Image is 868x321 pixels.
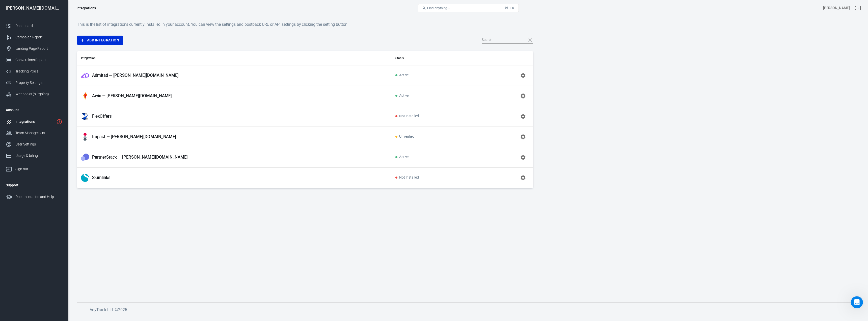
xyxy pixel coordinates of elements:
[482,37,522,43] input: Search...
[81,174,89,182] img: Skimlinks
[92,134,176,139] p: Impact — [PERSON_NAME][DOMAIN_NAME]
[2,20,66,32] a: Dashboard
[2,6,66,10] div: [PERSON_NAME][DOMAIN_NAME]
[2,54,66,66] a: Conversions Report
[427,6,450,10] span: Find anything...
[15,130,62,136] div: Team Management
[2,43,66,54] a: Landing Page Report
[15,91,62,97] div: Webhooks (outgoing)
[92,93,172,98] p: Awin — [PERSON_NAME][DOMAIN_NAME]
[77,36,123,45] a: Add Integration
[2,179,66,191] li: Support
[15,166,62,172] div: Sign out
[81,112,89,120] img: FlexOffers
[81,92,89,100] img: Awin — buyersreviews.com
[418,4,519,12] button: Find anything...⌘ + K
[92,73,179,78] p: Admitad — [PERSON_NAME][DOMAIN_NAME]
[77,51,391,65] th: Integration
[2,116,66,127] a: Integrations
[15,119,54,124] div: Integrations
[852,2,864,14] a: Sign out
[395,176,419,180] span: Not Installed
[15,46,62,51] div: Landing Page Report
[2,161,66,175] a: Sign out
[2,139,66,150] a: User Settings
[15,23,62,29] div: Dashboard
[90,307,468,313] h6: AnyTrack Ltd. © 2025
[2,127,66,139] a: Team Management
[395,114,419,118] span: Not Installed
[851,296,863,308] iframe: Intercom live chat
[2,150,66,161] a: Usage & billing
[81,73,89,78] img: Admitad — buyersreviews.com
[15,35,62,40] div: Campaign Report
[15,80,62,85] div: Property Settings
[92,155,188,160] p: PartnerStack — [PERSON_NAME][DOMAIN_NAME]
[84,133,86,141] img: Impact — buyersreviews.com
[92,175,111,180] p: Skimlinks
[56,119,62,125] svg: 3 networks not verified yet
[2,32,66,43] a: Campaign Report
[76,6,96,11] div: Integrations
[15,57,62,63] div: Conversions Report
[2,77,66,88] a: Property Settings
[81,154,89,161] img: PartnerStack — buyersreviews.com
[391,51,478,65] th: Status
[15,194,62,200] div: Documentation and Help
[2,66,66,77] a: Tracking Pixels
[395,73,409,78] span: Active
[2,104,66,116] li: Account
[15,142,62,147] div: User Settings
[15,69,62,74] div: Tracking Pixels
[395,155,409,159] span: Active
[77,21,533,28] h6: This is the list of integrations currently installed in your account. You can view the settings a...
[395,135,415,139] span: Unverified
[505,6,514,10] div: ⌘ + K
[823,5,850,11] div: Account id: lNslYyse
[15,153,62,158] div: Usage & billing
[395,94,409,98] span: Active
[92,114,112,119] p: FlexOffers
[2,88,66,100] a: Webhooks (outgoing)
